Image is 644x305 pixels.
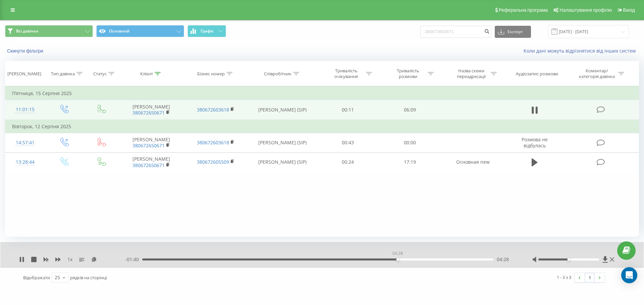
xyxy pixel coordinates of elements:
[577,68,616,79] div: Коментар/категорія дзвінка
[495,26,531,38] button: Експорт
[379,133,440,152] td: 00:00
[12,103,38,116] div: 11:01:15
[317,152,379,172] td: 00:24
[317,100,379,120] td: 00:11
[5,48,47,54] button: Скинути фільтри
[420,26,491,38] input: Пошук за номером
[197,71,225,77] div: Бізнес номер
[557,274,571,281] div: 1 - 3 з 3
[391,249,404,258] div: 04:28
[201,29,214,33] span: Графік
[396,258,399,261] div: Accessibility label
[441,152,505,172] td: Основная new
[524,48,639,54] a: Коли дані можуть відрізнятися вiд інших систем
[67,256,72,263] span: 1 x
[390,68,426,79] div: Тривалість розмови
[248,152,317,172] td: [PERSON_NAME] (SIP)
[119,152,183,172] td: [PERSON_NAME]
[248,100,317,120] td: [PERSON_NAME] (SIP)
[5,120,639,133] td: Вівторок, 12 Серпня 2025
[585,273,595,282] a: 1
[453,68,489,79] div: Назва схеми переадресації
[379,100,440,120] td: 06:09
[23,275,50,281] span: Відображати
[119,100,183,120] td: [PERSON_NAME]
[264,71,291,77] div: Співробітник
[16,28,38,34] span: Всі дзвінки
[567,258,570,261] div: Accessibility label
[12,136,38,149] div: 14:57:41
[379,152,440,172] td: 17:19
[132,142,165,149] a: 380672650671
[70,275,107,281] span: рядків на сторінці
[132,109,165,116] a: 380672650671
[55,274,60,281] div: 25
[621,267,637,283] div: Open Intercom Messenger
[317,133,379,152] td: 00:43
[12,156,38,169] div: 13:28:44
[140,71,153,77] div: Клієнт
[197,139,229,146] a: 380672603618
[516,71,558,77] div: Аудіозапис розмови
[328,68,364,79] div: Тривалість очікування
[96,25,184,37] button: Основний
[187,25,226,37] button: Графік
[93,71,107,77] div: Статус
[51,71,75,77] div: Тип дзвінка
[623,7,635,13] span: Вихід
[197,106,229,113] a: 380672603618
[559,7,612,13] span: Налаштування профілю
[7,71,41,77] div: [PERSON_NAME]
[499,7,548,13] span: Реферальна програма
[132,162,165,168] a: 380672650671
[125,256,142,263] span: - 01:40
[522,136,548,149] span: Розмова не відбулась
[197,159,229,165] a: 380672605509
[497,256,509,263] span: 04:28
[5,25,93,37] button: Всі дзвінки
[5,87,639,100] td: П’ятниця, 15 Серпня 2025
[248,133,317,152] td: [PERSON_NAME] (SIP)
[119,133,183,152] td: [PERSON_NAME]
